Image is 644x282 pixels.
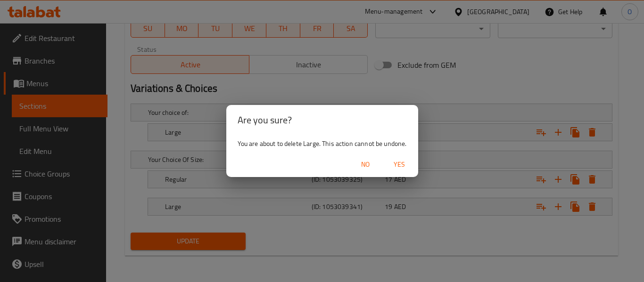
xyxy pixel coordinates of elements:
[226,135,418,152] div: You are about to delete Large. This action cannot be undone.
[238,113,407,128] h2: Are you sure?
[354,159,377,170] span: No
[350,156,380,173] button: No
[384,156,414,173] button: Yes
[388,159,411,170] span: Yes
